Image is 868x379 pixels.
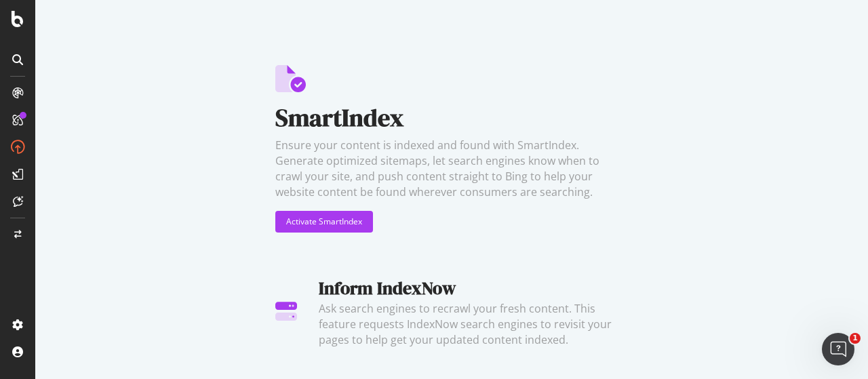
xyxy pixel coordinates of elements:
[286,216,362,227] div: Activate SmartIndex
[822,333,854,365] iframe: Intercom live chat
[275,100,628,135] div: SmartIndex
[319,276,628,301] div: Inform IndexNow
[275,276,297,348] img: Inform IndexNow
[275,211,373,233] button: Activate SmartIndex
[319,301,628,348] div: Ask search engines to recrawl your fresh content. This feature requests IndexNow search engines t...
[850,333,861,344] span: 1
[275,65,306,92] img: SmartIndex
[275,138,628,199] div: Ensure your content is indexed and found with SmartIndex. Generate optimized sitemaps, let search...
